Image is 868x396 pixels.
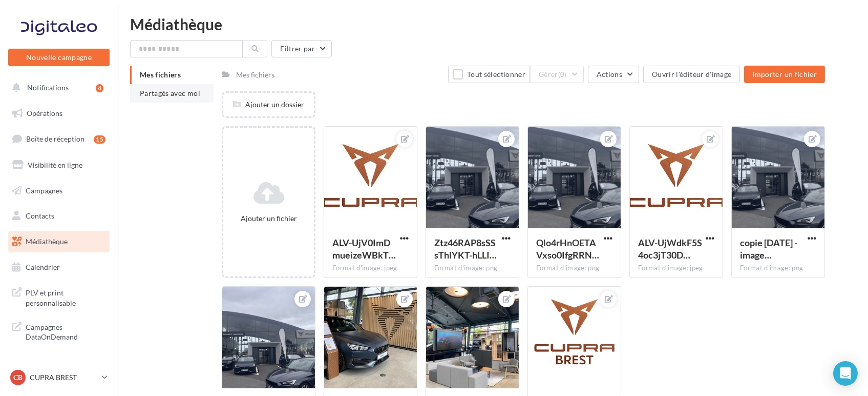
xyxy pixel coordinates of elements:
a: Boîte de réception15 [6,128,112,150]
div: Format d'image: png [740,264,816,273]
span: Visibilité en ligne [28,161,82,169]
div: Open Intercom Messenger [833,361,858,386]
a: CB CUPRA BREST [8,368,110,387]
div: Format d'image: jpeg [638,264,714,273]
button: Importer un fichier [744,66,825,83]
button: Notifications 4 [6,77,108,98]
a: Campagnes [6,180,112,202]
a: PLV et print personnalisable [6,282,112,312]
a: Visibilité en ligne [6,154,112,176]
span: Actions [597,70,622,78]
span: Partagés avec moi [140,89,200,97]
a: Opérations [6,103,112,124]
div: Mes fichiers [236,70,274,80]
span: Importer un fichier [752,70,817,78]
a: Calendrier [6,256,112,278]
span: Boîte de réception [26,134,84,143]
button: Ouvrir l'éditeur d'image [643,66,740,83]
span: ALV-UjV0ImDmueizeWBkTHVC0Ev0vEnyhUZ5C_My58XQxVqoWn-52PFC [332,237,396,261]
div: 15 [94,135,105,144]
div: Format d'image: png [536,264,612,273]
div: Ajouter un dossier [223,100,314,110]
button: Actions [588,66,639,83]
span: (0) [558,70,567,78]
span: Ztz46RAP8sSSsThlYKT-hLLIaR5b5fE62HT7URVzpJzuWmQwkZgTz1TA1CrFCdBHi1bt9XAK2M460PWkVg=s0 [434,237,497,261]
div: Format d'image: png [434,264,511,273]
button: Nouvelle campagne [8,49,110,66]
span: Campagnes DataOnDemand [26,320,105,342]
span: Campagnes [26,186,62,194]
div: Médiathèque [130,16,856,32]
div: Ajouter un fichier [227,213,310,224]
div: 4 [96,84,103,92]
a: Médiathèque [6,231,112,252]
button: Gérer(0) [530,66,584,83]
div: Format d'image: jpeg [332,264,409,273]
span: copie 08-07-2025 - image (19) [740,237,797,261]
span: Qlo4rHnOETAVxso0IfgRRNDgV8n8pOgN9uHBkKRdmB11yOa5kt05bZmR5epJ2oJqrQpBcW9IOlR9Ct6Qfw=s0 [536,237,599,261]
span: Opérations [27,109,62,117]
span: Mes fichiers [140,70,181,79]
span: Contacts [26,211,54,220]
p: CUPRA BREST [30,372,98,383]
button: Tout sélectionner [448,66,530,83]
span: Calendrier [26,263,60,271]
span: ALV-UjWdkF5S4oc3jT30DwdQI4OGRQ4OhxZMD6YBFydxufu4cNc44vU [638,237,702,261]
a: Contacts [6,205,112,227]
span: Médiathèque [26,237,68,246]
span: PLV et print personnalisable [26,286,105,308]
a: Campagnes DataOnDemand [6,316,112,346]
span: CB [13,372,23,383]
span: Notifications [27,83,69,92]
button: Filtrer par [271,40,332,57]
